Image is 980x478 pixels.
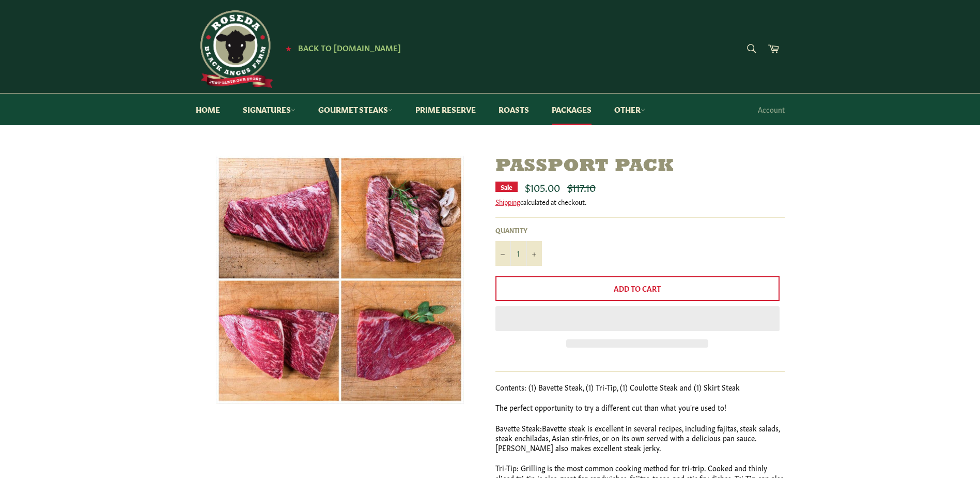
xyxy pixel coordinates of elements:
a: Packages [541,94,602,125]
span: Add to Cart [614,283,661,293]
p: The perfect opportunity to try a different cut than what you're used to! [495,402,785,412]
img: Roseda Beef [196,10,273,88]
button: Reduce item quantity by one [495,241,511,266]
a: Prime Reserve [405,94,486,125]
label: Quantity [495,226,542,234]
a: Home [185,94,230,125]
span: Back to [DOMAIN_NAME] [298,42,401,53]
button: Add to Cart [495,276,780,301]
a: Roasts [488,94,539,125]
p: Contents: (1) Bavette Steak, (1) Tri-Tip, (1) Coulotte Steak and (1) Skirt Steak [495,382,785,392]
a: Account [753,94,790,125]
a: Shipping [495,197,520,206]
h1: Passport Pack [495,156,785,178]
span: ★ [286,44,291,52]
a: Gourmet Steaks [308,94,403,125]
span: Bavette steak is excellent in several recipes, including fajitas, steak salads, steak enchiladas,... [495,423,780,453]
span: $105.00 [525,180,560,194]
a: Signatures [232,94,306,125]
a: Other [604,94,656,125]
img: Passport Pack [216,156,464,404]
div: calculated at checkout. [495,197,785,206]
div: Sale [495,182,518,192]
button: Increase item quantity by one [526,241,542,266]
a: ★ Back to [DOMAIN_NAME] [281,44,401,52]
s: $117.10 [567,180,596,194]
p: Bavette Steak: [495,423,785,453]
